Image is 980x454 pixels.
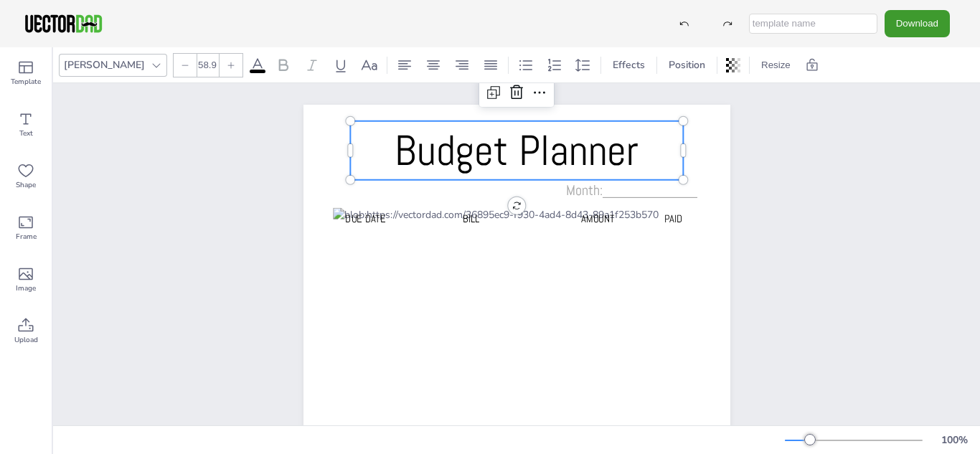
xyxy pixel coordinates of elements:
[14,334,38,346] span: Upload
[11,76,41,88] span: Template
[16,283,36,294] span: Image
[937,433,971,447] div: 100 %
[345,212,385,225] span: Due Date
[610,58,648,72] span: Effects
[664,212,682,225] span: PAID
[885,10,950,37] button: Download
[580,212,614,225] span: AMOUNT
[395,123,639,177] span: Budget Planner
[19,128,33,139] span: Text
[749,14,877,34] input: template name
[16,179,36,191] span: Shape
[566,181,697,199] span: Month:____________
[462,212,479,225] span: BILL
[61,55,148,75] div: [PERSON_NAME]
[755,54,796,77] button: Resize
[23,13,104,34] img: VectorDad-1.png
[16,231,37,242] span: Frame
[666,58,708,72] span: Position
